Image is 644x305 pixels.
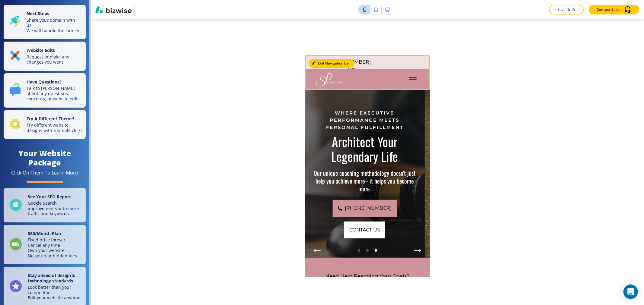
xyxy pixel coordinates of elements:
li: Go to slide 3 [372,246,380,255]
button: Previous Hero Image [311,244,323,256]
div: Previous Slide [311,244,323,256]
p: Architect Your Legendary Life [314,134,416,164]
strong: See Your SEO Report [28,194,71,200]
strong: $ 60 /Month Plan [28,231,61,236]
p: Share your domain with us. We will handle the launch! [27,17,82,33]
strong: Try A Different Theme! [27,116,74,121]
li: Go to slide 1 [355,246,363,255]
strong: Website Edits [27,47,55,53]
img: Sumita Pradhan Consulting [315,71,386,87]
p: Fixed price forever Cancel any time Own your website No setup or hidden fees [28,237,77,258]
button: Try A Different Theme!Try different website designs with a simple click! [4,110,86,139]
button: Contact Sales [589,5,639,14]
strong: Have Questions? [27,79,62,85]
p: Talk to [PERSON_NAME] about any questions, concerns, or website edits. [27,86,82,102]
span: contact us [349,226,380,234]
a: [PHONE_NUMBER] [315,58,371,67]
li: Go to slide 2 [363,246,372,255]
a: $60/Month PlanFixed price foreverCancel any timeOwn your websiteNo setup or hidden fees [4,225,86,265]
button: Next StepsShare your domain with us.We will handle the launch! [4,5,86,39]
p: Our unique coaching methodology doesn't just help you achieve more - it helps you become more. [314,169,416,193]
p: Google Search improvements with more traffic and keywords [28,200,82,216]
button: Save Draft [549,5,584,14]
button: Edit Navigation Bar [309,59,354,68]
div: Open Intercom Messenger [623,285,638,299]
span: [PHONE_NUMBER] [345,205,392,212]
strong: Next Steps [27,11,49,16]
p: Look better than your competitor Edit your website anytime [28,285,82,300]
p: Where Executive Performance Meets Personal Fulfillment [314,109,416,131]
a: See Your SEO ReportGoogle Search improvements with more traffic and keywords [4,188,86,222]
img: Banner Image [305,90,425,258]
button: Toggle hamburger navigation menu [406,72,420,87]
button: contact us [344,222,385,238]
button: Website EditsRequest or make any changes you want [4,42,86,71]
p: Request or make any changes you want [27,54,82,65]
div: Click On Them To Learn More [11,170,78,176]
img: Your Logo [137,5,153,14]
p: Contact Sales [597,7,620,12]
strong: Stay ahead of design & technology standards [28,272,75,284]
p: Save Draft [557,7,576,12]
button: Next Hero Image [412,244,424,256]
img: Bizwise Logo [95,6,132,13]
button: Have Questions?Talk to [PERSON_NAME] about any questions, concerns, or website edits. [4,73,86,108]
a: [PHONE_NUMBER] [333,200,397,217]
p: [PHONE_NUMBER] [324,58,371,67]
div: Next Slide [412,244,424,256]
p: Try different website designs with a simple click! [27,122,82,133]
p: Need Help Reaching Your Goals? [325,272,410,280]
img: Banner Image [425,90,545,258]
h4: Your Website Package [4,149,86,167]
